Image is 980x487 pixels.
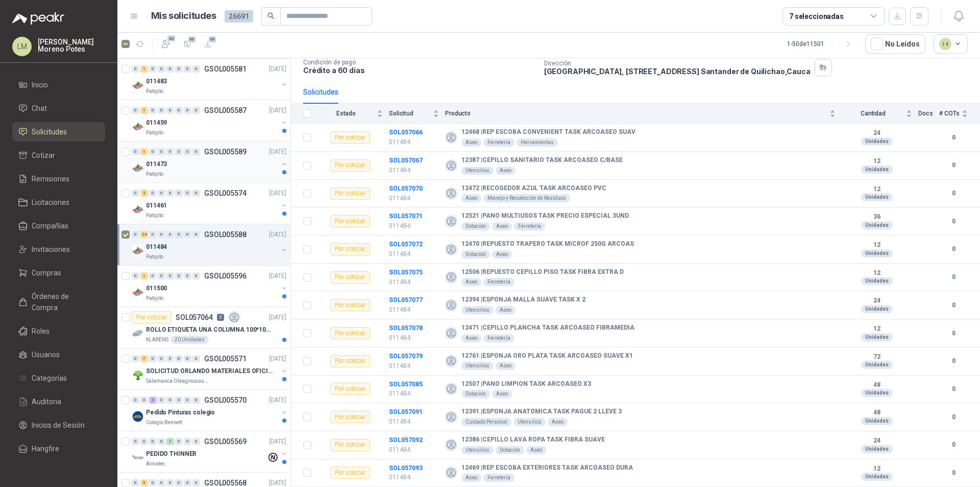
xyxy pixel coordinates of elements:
[939,329,968,338] b: 0
[12,321,105,341] a: Roles
[461,138,481,147] div: Aseo
[146,325,273,335] p: ROLLO ETIQUETA UNA COLUMNA 100*100*500un
[389,353,423,360] b: SOL057079
[32,244,70,255] span: Invitaciones
[330,271,370,284] div: Por cotizar
[330,243,370,256] div: Por cotizar
[939,160,968,170] b: 0
[12,287,105,317] a: Órdenes de Compra
[175,438,183,445] div: 0
[389,249,439,259] p: 011484
[132,452,144,464] img: Company Logo
[389,157,423,164] a: SOL057067
[517,138,558,147] div: Herramientas
[389,296,423,304] b: SOL057077
[32,126,67,137] span: Solicitudes
[389,241,423,248] a: SOL057072
[132,79,144,91] img: Company Logo
[184,479,191,486] div: 0
[939,300,968,310] b: 0
[445,110,827,117] span: Producto
[842,297,912,305] b: 24
[175,148,183,155] div: 0
[146,294,163,303] p: Patojito
[149,272,157,280] div: 0
[461,324,634,332] b: 12471 | CEPILLO PLANCHA TASK ARCOASEO FIBRAMEDIA
[166,355,174,362] div: 0
[12,37,32,56] div: LM
[187,35,197,43] span: 30
[166,190,174,197] div: 0
[166,479,174,486] div: 0
[389,408,423,415] a: SOL057091
[192,148,200,155] div: 0
[146,449,197,459] p: PEDIDO THINNER
[389,129,423,136] b: SOL057066
[149,438,157,445] div: 0
[132,355,139,362] div: 0
[12,345,105,364] a: Usuarios
[330,299,370,311] div: Por cotizar
[32,443,59,454] span: Hangfire
[192,231,200,238] div: 0
[389,194,439,203] p: 011484
[389,269,423,276] a: SOL057075
[175,107,183,114] div: 0
[146,129,163,137] p: Patojito
[140,479,148,486] div: 5
[389,110,431,117] span: Solicitud
[132,65,139,73] div: 0
[184,148,191,155] div: 0
[939,217,968,226] b: 0
[158,479,165,486] div: 0
[38,38,105,53] p: [PERSON_NAME] Moreno Potes
[32,326,50,337] span: Roles
[12,439,105,458] a: Hangfire
[140,148,148,155] div: 1
[132,63,288,96] a: 0 1 0 0 0 0 0 0 GSOL005581[DATE] Company Logo011483Patojito
[461,212,629,220] b: 12521 | PANO MULTIUSOS TASK PRECIO ESPECIAL 3UND
[140,355,148,362] div: 7
[269,147,286,157] p: [DATE]
[140,107,148,114] div: 1
[461,194,481,202] div: Aseo
[32,150,55,161] span: Cotizar
[842,185,912,194] b: 12
[461,184,606,193] b: 12472 | RECOGEDOR AZUL TASK ARCOASEO PVC
[184,355,191,362] div: 0
[330,159,370,172] div: Por cotizar
[861,305,893,313] div: Unidades
[166,148,174,155] div: 0
[149,190,157,197] div: 0
[492,222,512,230] div: Aseo
[184,438,191,445] div: 0
[140,231,148,238] div: 24
[149,148,157,155] div: 0
[175,190,183,197] div: 0
[389,381,423,388] a: SOL057085
[158,190,165,197] div: 0
[175,272,183,280] div: 0
[132,121,144,133] img: Company Logo
[317,110,375,117] span: Estado
[303,86,338,98] div: Solicitudes
[389,277,439,287] p: 011484
[146,460,165,468] p: Almatec
[461,334,481,342] div: Aseo
[146,284,167,293] p: 011500
[204,355,247,362] p: GSOL005571
[861,166,893,174] div: Unidades
[861,333,893,341] div: Unidades
[389,333,439,343] p: 011484
[842,269,912,277] b: 12
[184,231,191,238] div: 0
[12,169,105,189] a: Remisiones
[32,79,48,90] span: Inicio
[303,59,536,66] p: Condición de pago
[389,137,439,147] p: 011484
[389,465,423,472] b: SOL057093
[132,438,139,445] div: 0
[175,355,183,362] div: 0
[861,249,893,258] div: Unidades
